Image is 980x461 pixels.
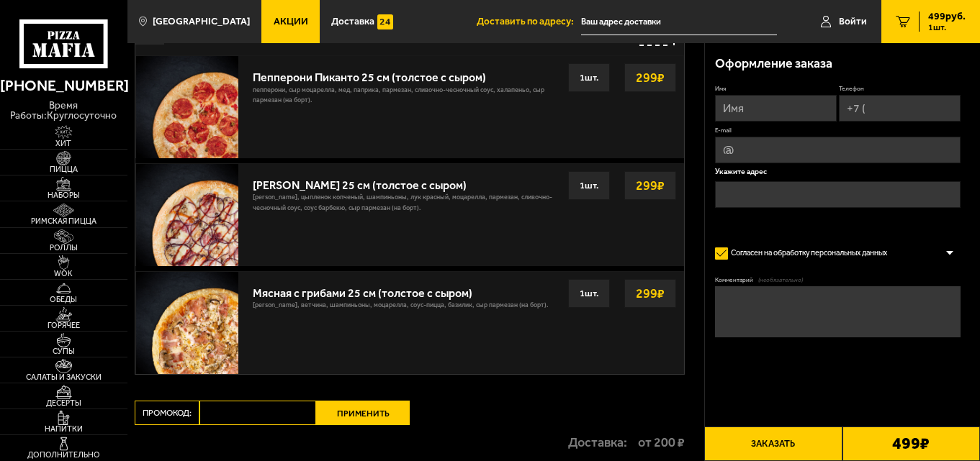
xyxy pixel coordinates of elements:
span: (необязательно) [758,276,803,285]
a: [PERSON_NAME] 25 см (толстое с сыром)[PERSON_NAME], цыпленок копченый, шампиньоны, лук красный, м... [135,163,684,266]
button: Заказать [704,426,842,461]
strong: от 200 ₽ [638,436,685,449]
div: 1 шт. [568,63,610,92]
span: Доставить по адресу: [477,17,581,27]
span: Войти [839,17,867,27]
span: Акции [274,17,308,27]
label: Промокод: [135,401,199,425]
label: Согласен на обработку персональных данных [715,243,896,263]
img: 15daf4d41897b9f0e9f617042186c801.svg [377,14,392,29]
input: Ваш адрес доставки [581,9,777,35]
p: пепперони, сыр Моцарелла, мед, паприка, пармезан, сливочно-чесночный соус, халапеньо, сыр пармеза... [253,85,558,112]
span: 1 шт. [928,23,966,32]
button: Применить [316,401,410,425]
div: [PERSON_NAME] 25 см (толстое с сыром) [253,171,558,192]
label: E-mail [715,127,960,135]
div: 1 шт. [568,279,610,308]
span: [GEOGRAPHIC_DATA] [153,17,250,27]
div: Мясная с грибами 25 см (толстое с сыром) [253,279,549,300]
input: @ [715,137,960,163]
strong: 299 ₽ [632,64,668,91]
span: 499 руб. [928,12,966,22]
a: Пепперони Пиканто 25 см (толстое с сыром)пепперони, сыр Моцарелла, мед, паприка, пармезан, сливоч... [135,55,684,158]
input: +7 ( [839,95,961,122]
span: Доставка [331,17,374,27]
b: 499 ₽ [892,436,930,452]
label: Телефон [839,85,961,93]
strong: 299 ₽ [632,172,668,199]
h3: Оформление заказа [715,58,832,70]
label: Имя [715,85,837,93]
label: Комментарий [715,276,960,285]
p: [PERSON_NAME], цыпленок копченый, шампиньоны, лук красный, моцарелла, пармезан, сливочно-чесночны... [253,192,558,219]
div: Пепперони Пиканто 25 см (толстое с сыром) [253,63,558,84]
p: [PERSON_NAME], ветчина, шампиньоны, моцарелла, соус-пицца, базилик, сыр пармезан (на борт). [253,300,549,317]
p: Укажите адрес [715,168,960,176]
p: Доставка: [568,436,627,449]
div: 1 шт. [568,171,610,200]
a: Мясная с грибами 25 см (толстое с сыром)[PERSON_NAME], ветчина, шампиньоны, моцарелла, соус-пицца... [135,271,684,374]
input: Имя [715,95,837,122]
strong: 299 ₽ [632,280,668,307]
